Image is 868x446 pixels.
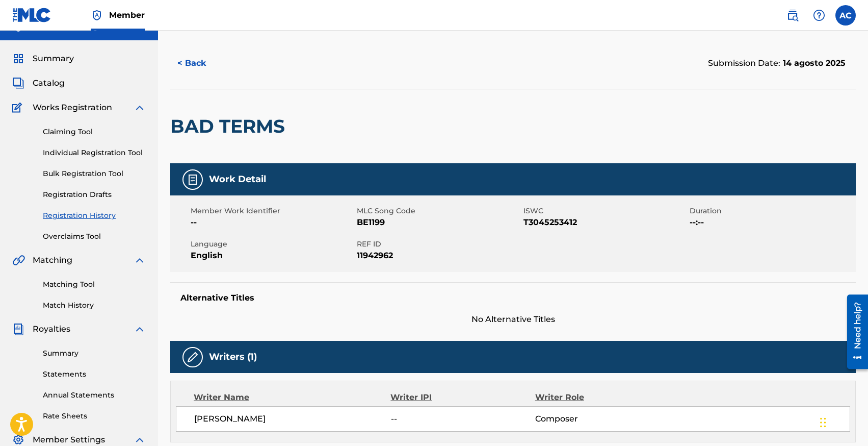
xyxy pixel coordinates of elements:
span: Member Work Identifier [191,206,354,216]
span: 14 agosto 2025 [780,58,846,68]
img: Top Rightsholder [91,9,103,21]
span: Catalog [33,77,65,89]
a: Individual Registration Tool [43,147,146,158]
a: CatalogCatalog [12,77,65,89]
h5: Writers (1) [209,351,257,363]
img: MLC Logo [12,8,51,22]
span: MLC Song Code [357,206,520,216]
iframe: Resource Center [839,291,868,373]
a: Public Search [782,5,803,26]
h5: Alternative Titles [180,293,846,303]
img: expand [134,323,146,335]
span: Works Registration [33,102,112,114]
span: 11942962 [357,250,520,262]
img: Royalties [12,323,24,335]
a: Summary [43,348,146,359]
a: Rate Sheets [43,411,146,422]
img: expand [134,434,146,446]
span: Summary [33,53,74,65]
span: -- [391,413,535,425]
button: < Back [170,51,231,76]
img: Summary [12,53,24,65]
h5: Work Detail [209,174,266,185]
span: BE1199 [357,216,520,229]
img: expand [134,254,146,266]
a: SummarySummary [12,53,74,65]
img: Writers [187,351,199,363]
span: No Alternative Titles [170,313,856,326]
div: Submission Date: [708,57,846,69]
a: Bulk Registration Tool [43,168,146,179]
img: Member Settings [12,434,24,446]
span: -- [191,216,354,229]
span: English [191,250,354,262]
span: --:-- [690,216,853,229]
a: Registration History [43,210,146,221]
img: expand [134,102,146,114]
span: T3045253412 [523,216,687,229]
div: Trascina [820,407,826,438]
span: [PERSON_NAME] [194,413,391,425]
div: Writer IPI [390,391,535,404]
img: Matching [12,254,25,266]
span: Duration [690,206,853,216]
span: Matching [33,254,72,266]
div: Writer Role [535,391,667,404]
a: Registration Drafts [43,189,146,200]
div: Widget chat [817,397,868,446]
span: REF ID [357,239,520,250]
a: Claiming Tool [43,127,146,137]
span: Composer [535,413,666,425]
span: Member Settings [33,434,105,446]
img: Work Detail [187,174,199,186]
span: Royalties [33,323,70,335]
a: Annual Statements [43,390,146,401]
a: Matching Tool [43,279,146,290]
img: Catalog [12,77,24,89]
a: Match History [43,300,146,311]
img: help [813,9,825,21]
img: Works Registration [12,102,25,114]
span: ISWC [523,206,687,216]
div: Help [809,5,829,26]
img: search [786,9,799,21]
div: User Menu [835,5,856,26]
a: Statements [43,369,146,380]
a: Overclaims Tool [43,231,146,242]
div: Writer Name [194,391,390,404]
iframe: Chat Widget [817,397,868,446]
span: Language [191,239,354,250]
h2: BAD TERMS [170,115,290,138]
span: Member [109,9,145,21]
